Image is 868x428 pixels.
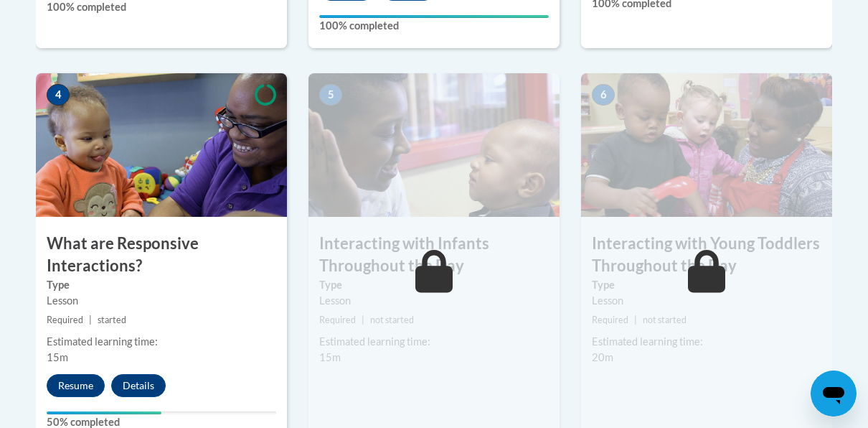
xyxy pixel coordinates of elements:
[47,334,276,350] div: Estimated learning time:
[36,233,287,277] h3: What are Responsive Interactions?
[319,84,342,106] span: 5
[362,315,364,325] span: |
[634,315,637,325] span: |
[47,84,70,106] span: 4
[111,374,166,397] button: Details
[811,371,857,417] iframe: Button to launch messaging window
[98,315,126,325] span: started
[581,233,832,277] h3: Interacting with Young Toddlers Throughout the Day
[643,315,687,325] span: not started
[319,277,549,293] label: Type
[308,233,560,277] h3: Interacting with Infants Throughout the Day
[308,73,560,217] img: Course Image
[581,73,832,217] img: Course Image
[319,315,356,325] span: Required
[319,293,549,309] div: Lesson
[47,351,68,363] span: 15m
[592,293,821,309] div: Lesson
[47,293,276,309] div: Lesson
[319,351,341,363] span: 15m
[592,334,821,350] div: Estimated learning time:
[592,351,613,363] span: 20m
[370,315,414,325] span: not started
[47,315,83,325] span: Required
[36,73,287,217] img: Course Image
[47,277,276,293] label: Type
[89,315,92,325] span: |
[592,84,615,106] span: 6
[47,411,161,414] div: Your progress
[47,374,105,397] button: Resume
[592,315,628,325] span: Required
[592,277,821,293] label: Type
[319,18,549,34] label: 100% completed
[319,15,549,18] div: Your progress
[319,334,549,350] div: Estimated learning time:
